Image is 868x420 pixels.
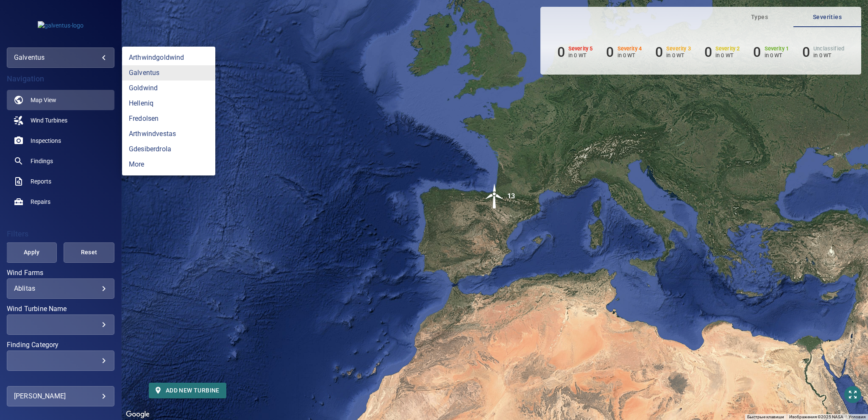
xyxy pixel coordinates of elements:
a: goldwind [122,81,215,96]
a: fredolsen [122,111,215,126]
a: galventus [122,65,215,81]
a: more [122,157,215,172]
a: arthwindvestas [122,126,215,142]
a: gdesiberdrola [122,142,215,157]
a: arthwindgoldwind [122,50,215,65]
a: helleniq [122,96,215,111]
